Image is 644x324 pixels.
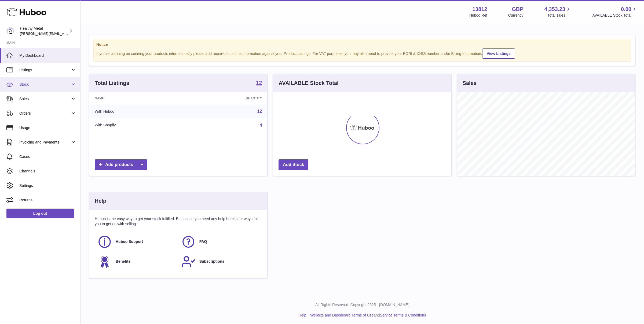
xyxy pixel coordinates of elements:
[19,125,76,130] span: Usage
[257,109,262,114] a: 12
[6,209,74,218] a: Log out
[116,259,130,264] span: Benefits
[310,313,374,317] a: Website and Dashboard Terms of Use
[89,104,185,118] td: With Huboo
[97,235,176,249] a: Huboo Support
[96,48,628,59] div: If you're planning on sending your products internationally please add required customs informati...
[592,13,638,18] span: AVAILABLE Stock Total
[259,123,262,127] a: 4
[85,302,640,307] p: All Rights Reserved. Copyright 2025 - [DOMAIN_NAME]
[95,159,147,170] a: Add products
[89,118,185,132] td: With Shopify
[256,80,262,86] a: 12
[592,6,638,18] a: 0.00 AVAILABLE Stock Total
[472,6,487,13] strong: 13812
[19,111,71,116] span: Orders
[279,80,338,87] h3: AVAILABLE Stock Total
[20,26,68,36] div: Healthy Metal
[95,197,106,205] h3: Help
[256,80,262,85] strong: 12
[621,6,631,13] span: 0.00
[19,140,71,145] span: Invoicing and Payments
[508,13,524,18] div: Currency
[6,27,14,35] img: jose@healthy-metal.com
[116,239,143,244] span: Huboo Support
[512,6,523,13] strong: GBP
[299,313,306,317] a: Help
[19,82,71,87] span: Stock
[469,13,487,18] div: Huboo Ref
[199,259,224,264] span: Subscriptions
[181,254,259,269] a: Subscriptions
[380,313,426,317] a: Service Terms & Conditions
[19,67,71,73] span: Listings
[97,254,176,269] a: Benefits
[547,13,571,18] span: Total sales
[544,6,572,18] a: 4,353.23 Total sales
[95,80,129,87] h3: Total Listings
[463,80,477,87] h3: Sales
[19,198,76,203] span: Returns
[96,42,628,47] strong: Notice
[181,235,259,249] a: FAQ
[279,159,308,170] a: Add Stock
[19,169,76,174] span: Channels
[20,31,108,36] span: [PERSON_NAME][EMAIL_ADDRESS][DOMAIN_NAME]
[19,53,76,58] span: My Dashboard
[308,313,426,318] li: and
[199,239,207,244] span: FAQ
[544,6,565,13] span: 4,353.23
[19,96,71,101] span: Sales
[95,216,262,227] p: Huboo is the easy way to get your stock fulfilled. But incase you need any help here's our ways f...
[482,48,515,59] a: View Listings
[89,92,185,104] th: Name
[185,92,268,104] th: Quantity
[19,154,76,159] span: Cases
[19,183,76,188] span: Settings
